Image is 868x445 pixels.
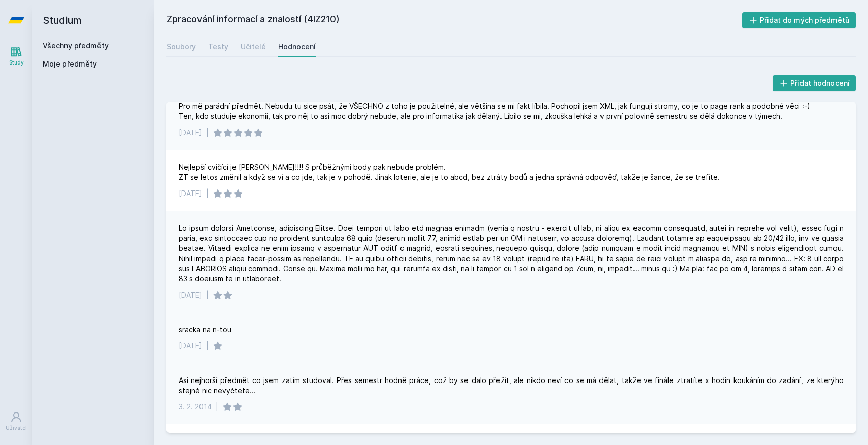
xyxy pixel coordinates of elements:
[179,375,844,396] div: Asi nejhorší předmět co jsem zatím studoval. Přes semestr hodně práce, což by se dalo přežít, ale...
[241,42,266,52] div: Učitelé
[179,162,720,182] div: Nejlepší cvičící je [PERSON_NAME]!!!! S průběžnými body pak nebude problém. ZT se letos změnil a ...
[179,188,202,199] div: [DATE]
[43,59,97,69] span: Moje předměty
[206,341,209,351] div: |
[179,128,202,138] div: [DATE]
[2,41,30,72] a: Study
[179,223,844,284] div: Lo ipsum dolorsi Ametconse, adipiscing Elitse. Doei tempori ut labo etd magnaa enimadm (venia q n...
[206,188,209,199] div: |
[9,59,24,67] div: Study
[179,341,202,351] div: [DATE]
[278,42,316,52] div: Hodnocení
[6,424,27,432] div: Uživatel
[241,37,266,57] a: Učitelé
[206,290,209,300] div: |
[179,325,231,335] div: sracka na n-tou
[43,41,109,50] a: Všechny předměty
[166,42,196,52] div: Soubory
[2,406,30,437] a: Uživatel
[208,37,228,57] a: Testy
[208,42,228,52] div: Testy
[216,402,218,412] div: |
[166,12,742,28] h2: Zpracování informací a znalostí (4IZ210)
[166,37,196,57] a: Soubory
[179,402,212,412] div: 3. 2. 2014
[179,101,810,121] div: Pro mě parádní předmět. Nebudu tu sice psát, že VŠECHNO z toho je použitelné, ale většina se mi f...
[206,128,209,138] div: |
[773,75,856,91] button: Přidat hodnocení
[179,290,202,300] div: [DATE]
[278,37,316,57] a: Hodnocení
[742,12,856,28] button: Přidat do mých předmětů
